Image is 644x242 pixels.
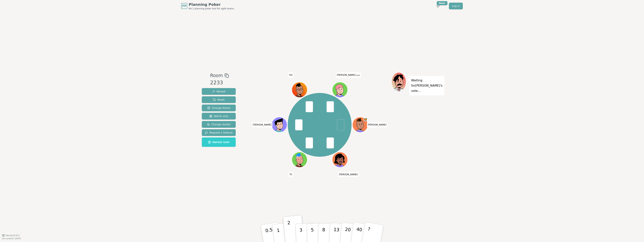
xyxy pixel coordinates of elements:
p: Waiting for [PERSON_NAME] 's vote... [411,78,443,94]
button: Change Avatar [202,121,236,128]
span: Click to change your name [252,122,273,127]
span: Change Avatar [207,122,231,126]
button: Request a feature [202,129,236,136]
button: New! [435,3,441,9]
span: Click to change your name [289,172,293,177]
span: Request a feature [205,131,233,134]
span: Last updated: [DATE] [2,238,21,240]
button: Version0.9.2 [2,234,20,237]
button: Change Name [202,105,236,111]
div: 2233 [210,79,229,87]
span: Evan is the host [364,117,367,121]
span: Click to change your name [367,122,387,127]
div: New! [437,1,447,5]
a: PPPlanning PokerNo.1 planning poker tool for agile teams [181,2,234,10]
span: Reveal [212,90,225,93]
span: Click to change your name [288,73,294,78]
span: No.1 planning poker tool for agile teams [189,7,234,10]
span: Planning Poker [189,2,234,7]
button: Reset [202,96,236,103]
button: Watch only [202,113,236,120]
button: Click to change your avatar [332,82,347,97]
span: Room [210,72,223,79]
span: Click to change your name [338,172,359,177]
span: Version 0.9.2 [6,234,20,237]
span: Named room [208,140,230,144]
span: PP [182,4,186,8]
span: Reset [213,98,225,102]
span: Change Name [207,106,230,110]
span: Watch only [209,114,228,118]
span: (you) [356,75,360,76]
button: Reveal [202,88,236,95]
span: Click to change your name [336,73,361,78]
p: 2 [287,220,292,241]
a: Log in [449,3,463,9]
button: Named room [202,137,236,147]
